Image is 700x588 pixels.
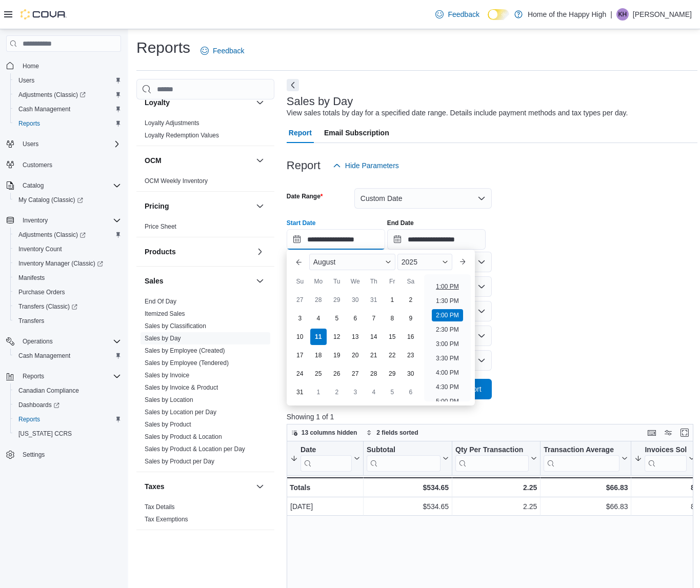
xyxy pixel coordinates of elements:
[397,254,452,270] div: Button. Open the year selector. 2025 is currently selected.
[402,258,417,266] span: 2025
[292,310,308,327] div: day-3
[354,188,492,209] button: Custom Date
[544,445,619,472] div: Transaction Average
[310,384,327,400] div: day-1
[10,88,125,102] a: Adjustments (Classic)
[18,119,40,128] span: Reports
[329,310,345,327] div: day-5
[291,291,420,401] div: August, 2025
[2,213,125,228] button: Inventory
[18,274,45,282] span: Manifests
[347,366,364,382] div: day-27
[145,132,219,139] a: Loyalty Redemption Values
[384,329,401,345] div: day-15
[645,445,686,472] div: Invoices Sold
[287,427,362,439] button: 13 columns hidden
[403,329,419,345] div: day-16
[14,103,74,115] a: Cash Management
[14,272,49,284] a: Manifests
[14,399,64,411] a: Dashboards
[2,334,125,349] button: Operations
[292,292,308,308] div: day-27
[14,413,44,425] a: Reports
[301,445,352,472] div: Date
[14,257,121,270] span: Inventory Manager (Classic)
[432,395,463,408] li: 5:00 PM
[618,8,627,21] span: KH
[145,457,214,465] span: Sales by Product per Day
[432,323,463,336] li: 2:30 PM
[454,254,471,270] button: Next month
[145,420,191,429] span: Sales by Product
[14,89,90,101] a: Adjustments (Classic)
[544,501,628,513] div: $66.83
[634,481,694,494] div: 8
[310,329,327,345] div: day-11
[145,503,175,511] span: Tax Details
[23,216,48,225] span: Inventory
[362,427,422,439] button: 2 fields sorted
[10,285,125,299] button: Purchase Orders
[455,501,537,513] div: 2.25
[18,387,79,395] span: Canadian Compliance
[10,256,125,271] a: Inventory Manager (Classic)
[432,338,463,350] li: 3:00 PM
[14,89,121,101] span: Adjustments (Classic)
[455,445,537,472] button: Qty Per Transaction
[14,74,38,87] a: Users
[432,367,463,379] li: 4:00 PM
[18,370,48,382] button: Reports
[448,9,479,19] span: Feedback
[10,242,125,256] button: Inventory Count
[347,384,364,400] div: day-3
[254,96,266,109] button: Loyalty
[10,349,125,363] button: Cash Management
[145,383,218,392] span: Sales by Invoice & Product
[2,157,125,172] button: Customers
[289,123,312,143] span: Report
[145,396,193,404] span: Sales by Location
[145,201,169,211] h3: Pricing
[384,384,401,400] div: day-5
[310,347,327,363] div: day-18
[145,445,245,453] span: Sales by Product & Location per Day
[23,451,45,459] span: Settings
[18,317,44,325] span: Transfers
[18,448,121,461] span: Settings
[10,73,125,88] button: Users
[145,97,252,108] button: Loyalty
[366,310,382,327] div: day-7
[145,409,216,416] a: Sales by Location per Day
[145,310,185,317] a: Itemized Sales
[384,366,401,382] div: day-29
[145,155,162,166] h3: OCM
[366,292,382,308] div: day-31
[347,329,364,345] div: day-13
[313,258,336,266] span: August
[329,329,345,345] div: day-12
[287,95,353,108] h3: Sales by Day
[145,433,222,440] a: Sales by Product & Location
[477,282,486,291] button: Open list of options
[145,384,218,391] a: Sales by Invoice & Product
[145,481,165,492] h3: Taxes
[329,155,403,176] button: Hide Parameters
[145,347,225,354] a: Sales by Employee (Created)
[145,155,252,166] button: OCM
[544,481,628,494] div: $66.83
[145,359,229,367] span: Sales by Employee (Tendered)
[145,177,208,185] a: OCM Weekly Inventory
[287,159,321,172] h3: Report
[136,220,274,237] div: Pricing
[367,445,441,455] div: Subtotal
[145,119,199,127] a: Loyalty Adjustments
[366,329,382,345] div: day-14
[23,62,39,70] span: Home
[14,428,121,440] span: Washington CCRS
[287,79,299,91] button: Next
[18,159,56,171] a: Customers
[302,429,357,437] span: 13 columns hidden
[2,58,125,73] button: Home
[10,314,125,328] button: Transfers
[18,105,70,113] span: Cash Management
